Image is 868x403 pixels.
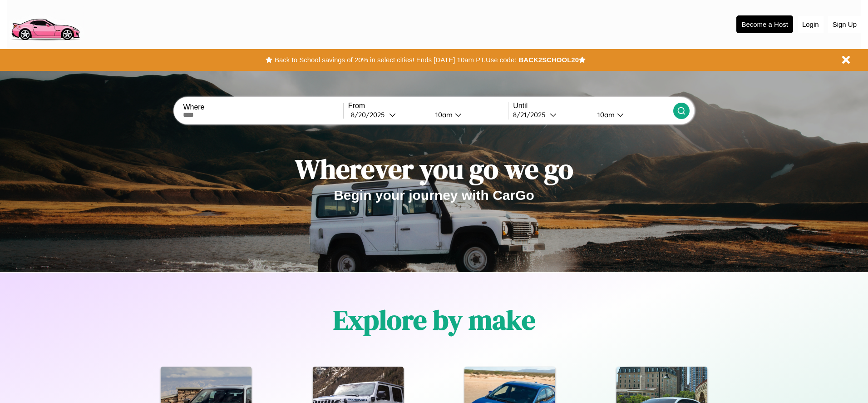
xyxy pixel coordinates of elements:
label: Where [183,103,343,111]
button: 10am [590,110,673,119]
h1: Explore by make [333,301,535,338]
button: 8/20/2025 [348,110,428,119]
button: Become a Host [736,15,793,33]
label: From [348,102,508,110]
div: 10am [593,110,617,119]
div: 8 / 20 / 2025 [351,110,389,119]
div: 10am [431,110,455,119]
div: 8 / 21 / 2025 [513,110,550,119]
b: BACK2SCHOOL20 [518,56,579,64]
button: 10am [428,110,508,119]
img: logo [7,5,84,43]
button: Login [798,16,824,33]
button: Back to School savings of 20% in select cities! Ends [DATE] 10am PT.Use code: [272,54,518,66]
label: Until [513,102,673,110]
button: Sign Up [828,16,861,33]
